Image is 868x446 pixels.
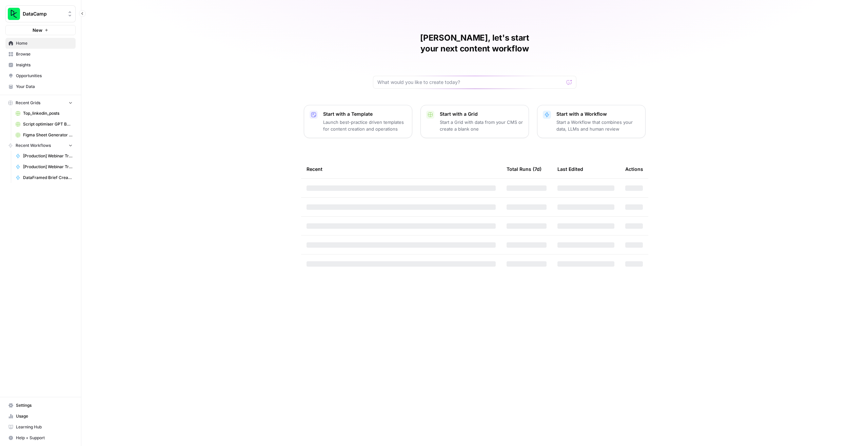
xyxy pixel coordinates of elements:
a: Script optimiser GPT Build V2 Grid [13,119,76,130]
span: Recent Grids [16,100,40,106]
span: Help + Support [16,435,73,441]
span: Your Data [16,84,73,90]
input: What would you like to create today? [377,79,564,86]
p: Start a Workflow that combines your data, LLMs and human review [556,119,640,132]
div: Actions [625,160,643,178]
p: Launch best-practice driven templates for content creation and operations [323,119,407,132]
span: Top_linkedin_posts [23,110,73,116]
div: Last Edited [557,160,583,178]
div: Recent [307,160,496,178]
p: Start with a Workflow [556,111,640,117]
button: Start with a WorkflowStart a Workflow that combines your data, LLMs and human review [537,105,646,138]
a: Figma Sheet Generator for Social [13,130,76,140]
button: Start with a GridStart a Grid with data from your CMS or create a blank one [420,105,529,138]
button: Recent Workflows [5,140,76,151]
p: Start with a Template [323,111,407,117]
a: Home [5,38,76,49]
span: Insights [16,62,73,68]
span: Opportunities [16,73,73,79]
p: Start a Grid with data from your CMS or create a blank one [440,119,523,132]
span: Recent Workflows [16,142,51,149]
span: Figma Sheet Generator for Social [23,132,73,138]
span: [Production] Webinar Transcription and Summary ([PERSON_NAME]) [23,153,73,159]
button: Help + Support [5,432,76,443]
a: Settings [5,400,76,411]
a: Insights [5,60,76,70]
a: Browse [5,49,76,60]
a: Opportunities [5,70,76,81]
a: DataFramed Brief Creator - Rhys v5 [13,172,76,183]
a: [Production] Webinar Transcription and Summary ([PERSON_NAME]) [13,151,76,161]
span: [Production] Webinar Transcription and Summary for the [23,164,73,170]
a: Top_linkedin_posts [13,108,76,119]
h1: [PERSON_NAME], let's start your next content workflow [373,32,576,54]
button: Start with a TemplateLaunch best-practice driven templates for content creation and operations [304,105,412,138]
button: Recent Grids [5,98,76,108]
span: Script optimiser GPT Build V2 Grid [23,121,73,127]
a: Your Data [5,81,76,92]
span: DataFramed Brief Creator - Rhys v5 [23,175,73,181]
span: New [33,27,42,34]
button: Workspace: DataCamp [5,5,76,22]
a: Learning Hub [5,422,76,432]
a: [Production] Webinar Transcription and Summary for the [13,161,76,172]
img: DataCamp Logo [8,8,20,20]
span: Settings [16,402,73,408]
span: Browse [16,51,73,57]
a: Usage [5,411,76,422]
span: Home [16,40,73,46]
p: Start with a Grid [440,111,523,117]
span: DataCamp [23,10,64,17]
button: New [5,25,76,35]
div: Total Runs (7d) [507,160,541,178]
span: Usage [16,413,73,419]
span: Learning Hub [16,424,73,430]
